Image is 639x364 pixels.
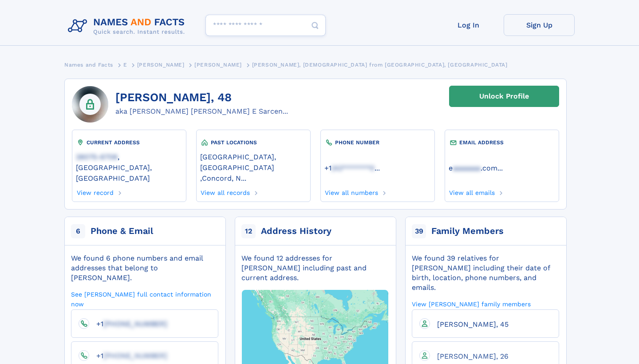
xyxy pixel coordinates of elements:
span: 39 [412,224,426,238]
span: [PERSON_NAME], [DEMOGRAPHIC_DATA] from [GEOGRAPHIC_DATA], [GEOGRAPHIC_DATA] [252,62,508,68]
a: [PERSON_NAME], 45 [430,320,509,328]
div: PAST LOCATIONS [200,138,307,147]
a: Log In [433,14,504,36]
input: search input [205,15,326,36]
a: [PERSON_NAME], 26 [430,352,509,360]
h1: [PERSON_NAME], 48 [115,91,288,104]
span: aaaaaaa [453,164,481,172]
img: Logo Names and Facts [64,14,192,38]
div: We found 39 relatives for [PERSON_NAME] including their date of birth, location, phone numbers, a... [412,253,559,293]
a: Names and Facts [64,59,113,70]
div: PHONE NUMBER [324,138,431,147]
a: View record [76,186,114,196]
a: Concord, N... [202,173,246,182]
span: 6 [71,224,85,238]
div: We found 6 phone numbers and email addresses that belong to [PERSON_NAME]. [71,253,218,283]
div: Family Members [431,225,504,237]
span: [PERSON_NAME], 45 [437,320,509,328]
div: Phone & Email [91,225,153,237]
div: Address History [261,225,331,237]
div: , [200,147,307,186]
span: 28075-6708 [76,153,118,161]
a: +1[PHONE_NUMBER] [89,351,167,360]
span: 12 [241,224,256,238]
a: See [PERSON_NAME] full contact information now [71,290,218,308]
a: View all emails [449,186,495,196]
a: Sign Up [504,14,575,36]
a: 28075-6708, [GEOGRAPHIC_DATA], [GEOGRAPHIC_DATA] [76,152,182,182]
a: [PERSON_NAME] [137,59,185,70]
a: +1[PHONE_NUMBER] [89,319,167,328]
span: [PERSON_NAME] [137,62,185,68]
div: Unlock Profile [479,86,529,107]
span: [PERSON_NAME] [194,62,242,68]
div: CURRENT ADDRESS [76,138,182,147]
button: Search Button [304,15,326,36]
a: View [PERSON_NAME] family members [412,300,531,308]
span: E [123,62,127,68]
span: [PERSON_NAME], 26 [437,352,509,360]
a: View all records [200,186,250,196]
div: We found 12 addresses for [PERSON_NAME] including past and current address. [241,253,389,283]
a: ... [449,164,555,172]
a: ... [324,164,431,172]
a: Unlock Profile [449,86,559,107]
span: [PHONE_NUMBER] [103,352,167,360]
a: eaaaaaaa.com [449,163,497,172]
div: aka [PERSON_NAME] [PERSON_NAME] E Sarcen... [115,106,288,117]
a: [GEOGRAPHIC_DATA], [GEOGRAPHIC_DATA] [200,152,307,172]
a: [PERSON_NAME] [194,59,242,70]
div: EMAIL ADDRESS [449,138,555,147]
span: [PHONE_NUMBER] [103,320,167,328]
a: E [123,59,127,70]
a: View all numbers [324,186,379,196]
